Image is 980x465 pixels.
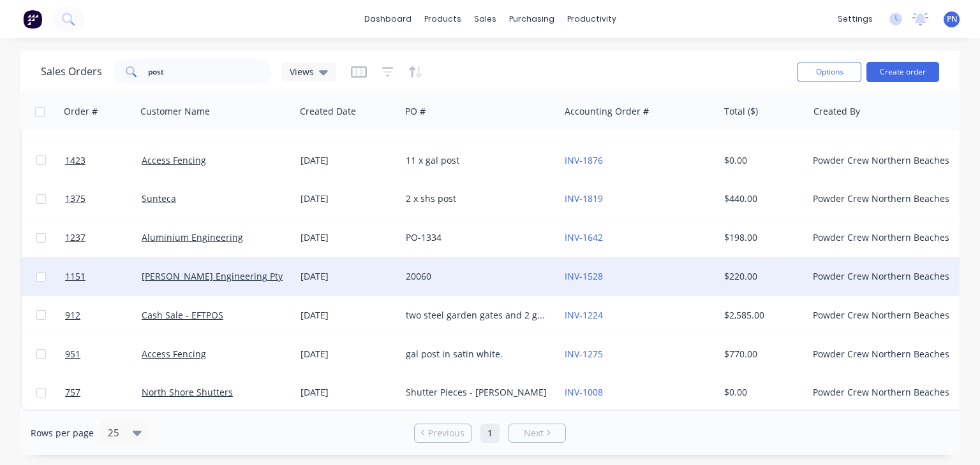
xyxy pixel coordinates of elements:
[65,141,142,180] a: 1423
[406,192,547,205] div: 2 x shs post
[813,348,954,361] div: Powder Crew Northern Beaches
[142,386,233,398] a: North Shore Shutters
[301,348,396,361] div: [DATE]
[724,192,799,205] div: $440.00
[724,309,799,322] div: $2,585.00
[724,348,799,361] div: $770.00
[724,231,799,244] div: $198.00
[813,154,954,167] div: Powder Crew Northern Beaches
[301,270,396,283] div: [DATE]
[561,10,623,29] div: productivity
[406,231,547,244] div: PO-1334
[65,218,142,257] a: 1237
[148,59,272,85] input: Search...
[418,10,468,29] div: products
[65,309,80,322] span: 912
[480,424,500,443] a: Page 1 is your current page
[947,13,957,25] span: PN
[565,192,603,204] a: INV-1819
[565,231,603,243] a: INV-1642
[565,309,603,321] a: INV-1224
[724,105,758,118] div: Total ($)
[406,154,547,167] div: 11 x gal post
[65,373,142,411] a: 757
[300,105,356,118] div: Created Date
[813,309,954,322] div: Powder Crew Northern Beaches
[301,386,396,399] div: [DATE]
[65,192,85,205] span: 1375
[565,154,603,166] a: INV-1876
[565,270,603,282] a: INV-1528
[406,270,547,283] div: 20060
[406,348,547,361] div: gal post in satin white.
[41,66,102,78] h1: Sales Orders
[406,309,547,322] div: two steel garden gates and 2 gate posts
[798,62,861,82] button: Options
[65,335,142,373] a: 951
[503,10,561,29] div: purchasing
[813,192,954,205] div: Powder Crew Northern Beaches
[301,154,396,167] div: [DATE]
[724,270,799,283] div: $220.00
[142,309,223,321] a: Cash Sale - EFTPOS
[142,154,206,166] a: Access Fencing
[142,231,243,243] a: Aluminium Engineering
[405,105,426,118] div: PO #
[468,10,503,29] div: sales
[23,10,42,29] img: Factory
[509,427,565,440] a: Next page
[813,105,860,118] div: Created By
[866,62,939,82] button: Create order
[565,105,649,118] div: Accounting Order #
[415,427,471,440] a: Previous page
[409,424,571,443] ul: Pagination
[65,348,80,361] span: 951
[724,154,799,167] div: $0.00
[65,231,85,244] span: 1237
[428,427,464,440] span: Previous
[64,105,98,118] div: Order #
[290,65,314,78] span: Views
[65,180,142,218] a: 1375
[524,427,544,440] span: Next
[301,309,396,322] div: [DATE]
[831,10,879,29] div: settings
[301,192,396,205] div: [DATE]
[565,348,603,360] a: INV-1275
[65,296,142,334] a: 912
[140,105,210,118] div: Customer Name
[142,270,299,282] a: [PERSON_NAME] Engineering Pty Ltd
[65,386,80,399] span: 757
[406,386,547,399] div: Shutter Pieces - [PERSON_NAME]
[565,386,603,398] a: INV-1008
[142,192,176,204] a: Sunteca
[31,427,94,440] span: Rows per page
[65,154,85,167] span: 1423
[301,231,396,244] div: [DATE]
[813,386,954,399] div: Powder Crew Northern Beaches
[813,270,954,283] div: Powder Crew Northern Beaches
[813,231,954,244] div: Powder Crew Northern Beaches
[358,10,418,29] a: dashboard
[142,348,206,360] a: Access Fencing
[65,270,85,283] span: 1151
[65,257,142,296] a: 1151
[724,386,799,399] div: $0.00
